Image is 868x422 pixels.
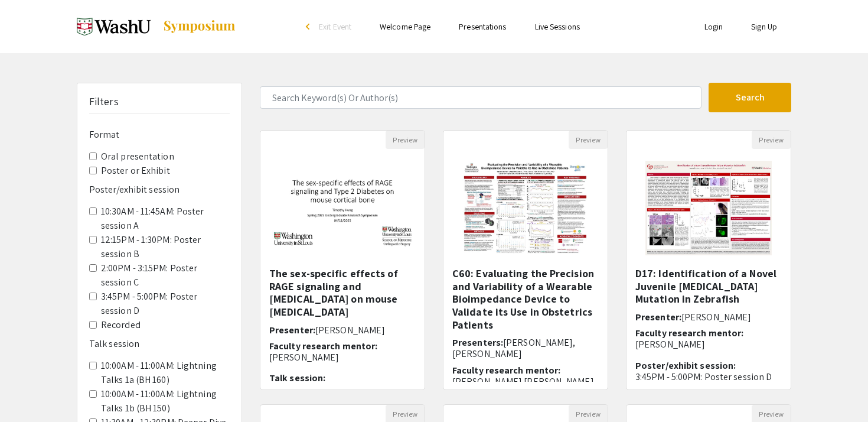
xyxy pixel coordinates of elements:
[9,369,50,413] iframe: Chat
[101,387,230,415] label: 10:00AM - 11:00AM: Lightning Talks 1b (BH 150)
[101,290,230,318] label: 3:45PM - 5:00PM: Poster session D
[269,267,416,318] h5: The sex-specific effects of RAGE signaling and [MEDICAL_DATA] on mouse [MEDICAL_DATA]
[635,339,782,350] p: [PERSON_NAME]
[569,131,608,149] button: Preview
[319,21,351,32] span: Exit Event
[101,318,141,332] label: Recorded
[260,130,425,390] div: Open Presentation <p><span style="color: black;">The sex-specific effects of RAGE signaling and T...
[380,21,430,32] a: Welcome Page
[535,21,580,32] a: Live Sessions
[681,311,751,323] span: [PERSON_NAME]
[77,12,236,41] a: Spring 2025 Undergraduate Research Symposium
[452,267,599,331] h5: C60: Evaluating the Precision and Variability of a Wearable Bioimpedance Device to Validate its U...
[751,21,777,32] a: Sign Up
[101,150,174,164] label: Oral presentation
[459,21,506,32] a: Presentations
[443,130,608,390] div: Open Presentation <p>C60: Evaluating the Precision and Variability of a Wearable Bioimpedance Dev...
[635,267,782,306] h5: D17: Identification of a Novel Juvenile [MEDICAL_DATA] Mutation in Zebrafish
[386,131,425,149] button: Preview
[452,376,599,387] p: [PERSON_NAME] [PERSON_NAME]
[634,149,783,267] img: <p>D17: Identification of a Novel Juvenile Heart Failure Mutation in Zebrafish&nbsp;</p>
[89,95,119,108] h5: Filters
[101,164,170,178] label: Poster or Exhibit
[269,352,416,363] p: [PERSON_NAME]
[89,129,230,140] h6: Format
[709,83,791,112] button: Search
[452,337,599,359] h6: Presenters:
[635,371,782,382] p: 3:45PM - 5:00PM: Poster session D
[452,364,560,376] span: Faculty research mentor:
[704,21,723,32] a: Login
[452,336,576,360] span: [PERSON_NAME], [PERSON_NAME]
[451,149,600,267] img: <p>C60: Evaluating the Precision and Variability of a Wearable Bioimpedance Device to Validate it...
[635,359,736,372] span: Poster/exhibit session:
[101,233,230,261] label: 12:15PM - 1:30PM: Poster session B
[89,338,230,349] h6: Talk session
[269,324,416,336] h6: Presenter:
[89,184,230,195] h6: Poster/exhibit session
[306,23,313,30] div: arrow_back_ios
[635,327,743,339] span: Faculty research mentor:
[162,20,236,34] img: Symposium by ForagerOne
[77,12,151,41] img: Spring 2025 Undergraduate Research Symposium
[269,372,325,384] span: Talk session:
[315,324,385,336] span: [PERSON_NAME]
[101,204,230,233] label: 10:30AM - 11:45AM: Poster session A
[626,130,791,390] div: Open Presentation <p>D17: Identification of a Novel Juvenile Heart Failure Mutation in Zebrafish&...
[635,311,782,323] h6: Presenter:
[752,131,791,149] button: Preview
[101,359,230,387] label: 10:00AM - 11:00AM: Lightning Talks 1a (BH 160)
[101,261,230,290] label: 2:00PM - 3:15PM: Poster session C
[269,340,377,352] span: Faculty research mentor:
[260,86,701,109] input: Search Keyword(s) Or Author(s)
[260,157,425,259] img: <p><span style="color: black;">The sex-specific effects of RAGE signaling and Type 2 Diabetes on ...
